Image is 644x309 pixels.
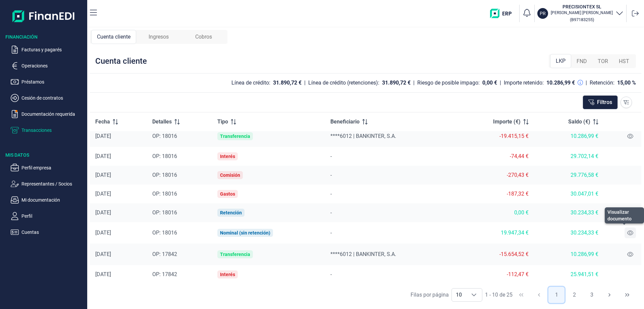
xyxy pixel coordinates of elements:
[330,118,360,126] span: Beneficiario
[539,251,598,258] div: 10.286,99 €
[550,54,571,68] div: LKP
[330,251,396,257] span: ****6012 | BANKINTER, S.A.
[461,229,529,236] div: 19.947,34 €
[217,118,228,126] span: Tipo
[220,154,235,159] div: Interés
[619,57,629,65] span: HST
[11,110,85,118] button: Documentación requerida
[539,209,598,216] div: 30.234,33 €
[583,95,618,109] button: Filtros
[551,10,613,15] p: [PERSON_NAME] [PERSON_NAME]
[152,133,177,139] span: OP: 18016
[11,164,85,172] button: Perfil empresa
[461,172,529,178] div: -270,43 €
[330,153,332,159] span: -
[500,79,501,87] div: |
[452,289,466,301] span: 10
[11,196,85,204] button: Mi documentación
[513,287,529,303] button: First Page
[152,118,172,126] span: Detalles
[152,229,177,236] span: OP: 18016
[95,133,142,140] div: [DATE]
[11,212,85,220] button: Perfil
[21,180,85,188] p: Representantes / Socios
[11,62,85,70] button: Operaciones
[461,251,529,258] div: -15.654,52 €
[152,172,177,178] span: OP: 18016
[586,79,587,87] div: |
[149,33,169,41] span: Ingresos
[590,80,614,86] div: Retención:
[539,271,598,278] div: 25.941,51 €
[490,9,517,18] img: erp
[461,209,529,216] div: 0,00 €
[551,3,613,10] h3: PRECISIONTEX SL
[461,133,529,140] div: -19.415,15 €
[21,46,85,54] p: Facturas y pagarés
[152,209,177,216] span: OP: 18016
[330,271,332,277] span: -
[21,164,85,172] p: Perfil empresa
[231,80,270,86] div: Línea de crédito:
[11,180,85,188] button: Representantes / Socios
[382,80,411,86] div: 31.890,72 €
[482,80,497,86] div: 0,00 €
[181,30,226,44] div: Cobros
[95,172,142,178] div: [DATE]
[613,55,635,68] div: HST
[220,272,235,277] div: Interés
[11,126,85,134] button: Transacciones
[220,230,270,236] div: Nominal (sin retención)
[21,228,85,236] p: Cuentas
[21,110,85,118] p: Documentación requerida
[413,79,415,87] div: |
[97,33,130,41] span: Cuenta cliente
[539,191,598,197] div: 30.047,01 €
[493,118,521,126] span: Importe (€)
[584,287,600,303] button: Page 3
[330,133,396,139] span: ****6012 | BANKINTER, S.A.
[220,252,250,257] div: Transferencia
[330,229,332,236] span: -
[95,191,142,197] div: [DATE]
[95,251,142,258] div: [DATE]
[21,126,85,134] p: Transacciones
[152,251,177,257] span: OP: 17842
[546,80,575,86] div: 10.286,99 €
[556,57,566,65] span: LKP
[539,172,598,178] div: 29.776,58 €
[220,191,235,197] div: Gastos
[566,287,582,303] button: Page 2
[220,210,242,215] div: Retención
[571,55,592,68] div: FND
[11,46,85,54] button: Facturas y pagarés
[152,191,177,197] span: OP: 18016
[411,291,449,299] div: Filas por página
[619,287,635,303] button: Last Page
[461,153,529,160] div: -74,44 €
[485,292,513,298] span: 1 - 10 de 25
[539,229,598,236] div: 30.234,33 €
[537,3,624,23] button: PRPRECISIONTEX SL[PERSON_NAME] [PERSON_NAME](B97183255)
[11,78,85,86] button: Préstamos
[21,212,85,220] p: Perfil
[570,17,594,22] small: Copiar cif
[12,5,75,27] img: Logo de aplicación
[95,118,110,126] span: Fecha
[504,80,544,86] div: Importe retenido:
[273,80,302,86] div: 31.890,72 €
[95,56,147,66] div: Cuenta cliente
[540,10,546,17] p: PR
[592,55,613,68] div: TOR
[220,134,250,139] div: Transferencia
[330,172,332,178] span: -
[195,33,212,41] span: Cobros
[461,191,529,197] div: -187,32 €
[568,118,590,126] span: Saldo (€)
[21,196,85,204] p: Mi documentación
[304,79,306,87] div: |
[11,228,85,236] button: Cuentas
[330,191,332,197] span: -
[617,80,636,86] div: 15,00 %
[95,229,142,236] div: [DATE]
